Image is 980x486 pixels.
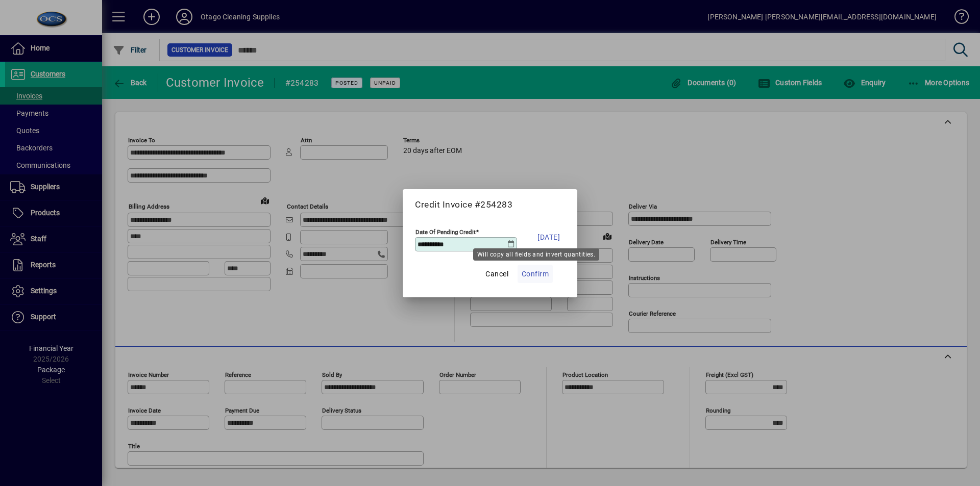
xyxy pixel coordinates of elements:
span: [DATE] [537,231,560,243]
span: Cancel [485,268,508,280]
button: [DATE] [532,224,565,250]
button: Cancel [481,265,513,283]
div: Will copy all fields and invert quantities. [473,248,599,261]
h5: Credit Invoice #254283 [415,199,565,210]
button: Confirm [518,265,553,283]
span: Confirm [522,268,549,280]
mat-label: Date Of Pending Credit [415,228,476,235]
